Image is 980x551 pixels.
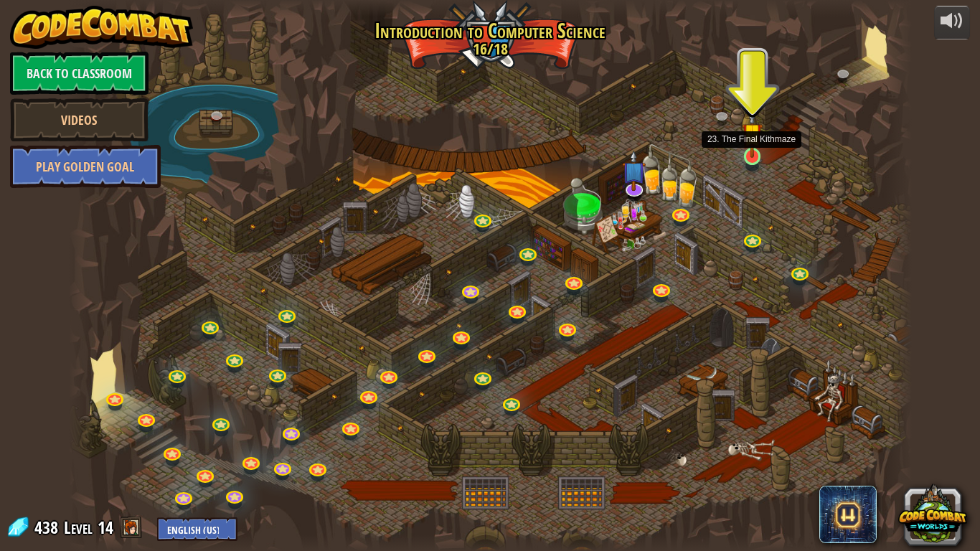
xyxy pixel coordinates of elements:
img: level-banner-started.png [742,109,763,158]
span: 14 [98,516,113,539]
a: Play Golden Goal [10,145,161,188]
span: Level [64,516,93,540]
a: Back to Classroom [10,52,149,95]
span: 438 [34,516,62,539]
button: Adjust volume [934,6,970,39]
img: level-banner-unstarted-subscriber.png [623,151,646,192]
img: CodeCombat - Learn how to code by playing a game [10,6,194,49]
a: Videos [10,98,149,141]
